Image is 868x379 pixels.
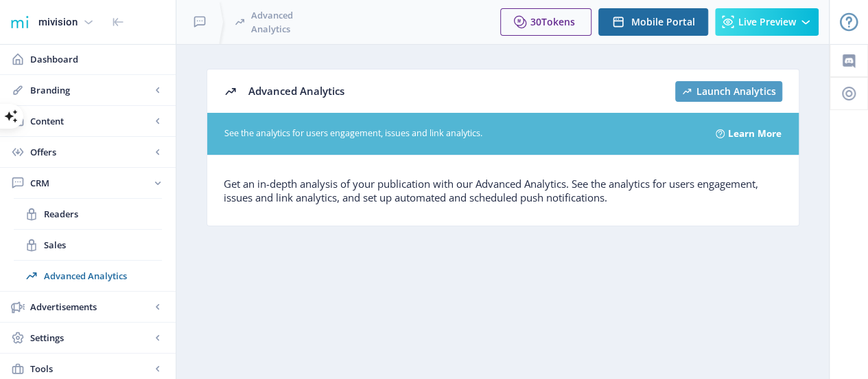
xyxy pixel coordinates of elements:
[715,8,819,36] button: Live Preview
[30,83,151,97] span: Branding
[30,362,151,376] span: Tools
[631,17,695,28] span: Mobile Portal
[38,7,78,37] div: mivision
[541,15,575,28] span: Tokens
[44,207,162,221] span: Readers
[30,331,151,345] span: Settings
[8,11,30,33] img: 1f20cf2a-1a19-485c-ac21-848c7d04f45b.png
[30,114,151,128] span: Content
[738,17,796,28] span: Live Preview
[44,238,162,252] span: Sales
[598,8,708,36] button: Mobile Portal
[14,230,162,260] a: Sales
[728,123,782,144] a: Learn More
[14,199,162,229] a: Readers
[224,127,700,140] span: See the analytics for users engagement, issues and link analytics.
[30,300,151,314] span: Advertisements
[224,177,782,204] p: Get an in-depth analysis of your publication with our Advanced Analytics. See the analytics for u...
[696,86,776,97] span: Launch Analytics
[30,145,151,159] span: Offers
[248,84,344,98] span: Advanced Analytics
[30,52,165,66] span: Dashboard
[44,269,162,283] span: Advanced Analytics
[251,8,322,36] span: Advanced Analytics
[14,261,162,291] a: Advanced Analytics
[30,176,151,190] span: CRM
[675,81,782,102] button: Launch Analytics
[500,8,591,36] button: 30Tokens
